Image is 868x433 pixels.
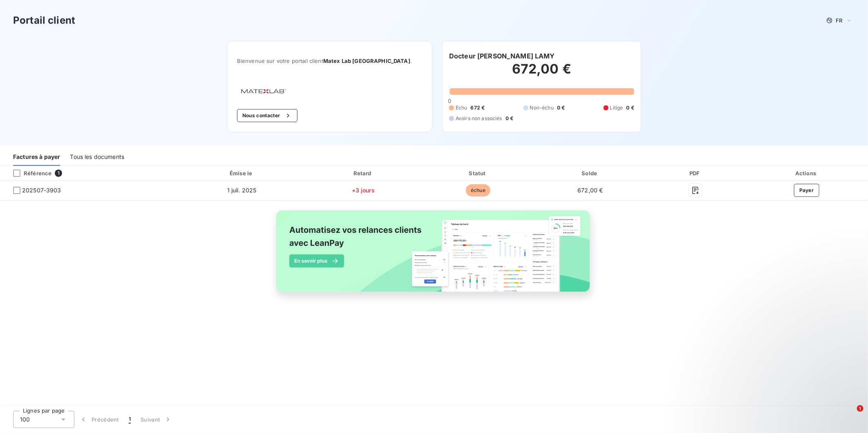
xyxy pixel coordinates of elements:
[557,104,565,112] span: 0 €
[747,169,866,177] div: Actions
[55,170,62,177] span: 1
[22,186,61,194] span: 202507-3903
[466,184,490,196] span: échue
[647,169,744,177] div: PDF
[857,405,864,412] span: 1
[448,98,451,104] span: 0
[227,187,257,194] span: 1 juil. 2025
[323,58,410,64] span: Matex Lab [GEOGRAPHIC_DATA]
[13,13,75,28] h3: Portail client
[180,169,304,177] div: Émise le
[794,184,819,197] button: Payer
[352,187,375,194] span: +3 jours
[129,415,131,424] span: 1
[610,104,623,112] span: Litige
[705,354,868,411] iframe: Intercom notifications message
[537,169,644,177] div: Solde
[13,149,60,166] div: Factures à payer
[836,17,843,24] span: FR
[840,405,860,425] iframe: Intercom live chat
[74,411,124,428] button: Précédent
[626,104,634,112] span: 0 €
[237,85,289,96] img: Company logo
[423,169,533,177] div: Statut
[307,169,420,177] div: Retard
[456,104,468,112] span: Échu
[456,115,502,122] span: Avoirs non associés
[237,109,298,122] button: Nous contacter
[7,170,51,177] div: Référence
[124,411,136,428] button: 1
[136,411,177,428] button: Suivant
[506,115,513,122] span: 0 €
[269,205,599,306] img: banner
[20,415,30,424] span: 100
[471,104,485,112] span: 672 €
[530,104,554,112] span: Non-échu
[237,58,422,64] span: Bienvenue sur votre portail client .
[449,61,634,85] h2: 672,00 €
[577,187,603,194] span: 672,00 €
[449,51,555,61] h6: Docteur [PERSON_NAME] LAMY
[70,149,124,166] div: Tous les documents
